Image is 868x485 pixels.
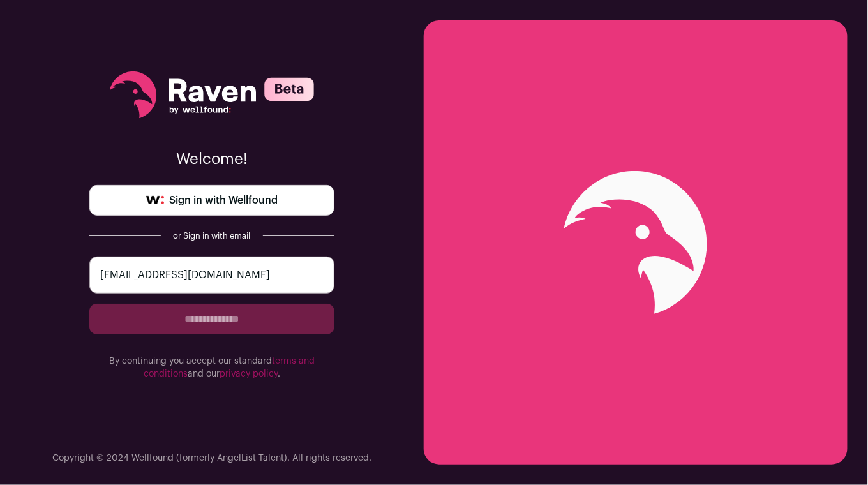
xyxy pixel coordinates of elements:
[52,452,371,465] p: Copyright © 2024 Wellfound (formerly AngelList Talent). All rights reserved.
[89,185,334,216] a: Sign in with Wellfound
[220,369,278,378] a: privacy policy
[144,357,315,378] a: terms and conditions
[89,257,334,294] input: email@example.com
[89,149,334,170] p: Welcome!
[89,355,334,380] p: By continuing you accept our standard and our .
[171,231,253,241] div: or Sign in with email
[169,193,278,208] span: Sign in with Wellfound
[146,196,164,205] img: wellfound-symbol-flush-black-fb3c872781a75f747ccb3a119075da62bfe97bd399995f84a933054e44a575c4.png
